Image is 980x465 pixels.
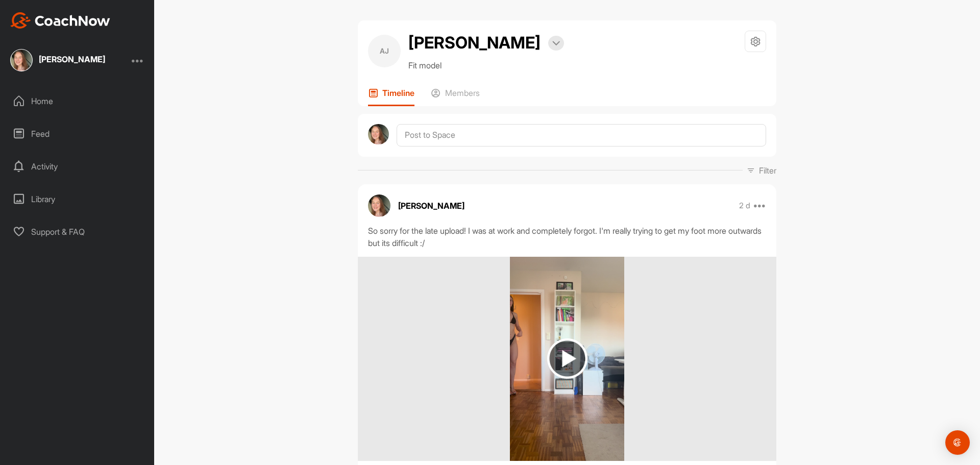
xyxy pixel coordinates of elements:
[368,194,390,217] img: avatar
[398,200,464,212] p: [PERSON_NAME]
[445,88,480,98] p: Members
[408,31,541,55] h2: [PERSON_NAME]
[39,55,105,63] div: [PERSON_NAME]
[759,164,776,177] p: Filter
[6,219,150,244] div: Support & FAQ
[739,201,750,211] p: 2 d
[510,257,625,461] img: media
[6,88,150,114] div: Home
[6,186,150,212] div: Library
[408,59,564,71] p: Fit model
[6,121,150,146] div: Feed
[945,430,970,455] div: Open Intercom Messenger
[382,88,414,98] p: Timeline
[368,124,389,145] img: avatar
[552,41,560,46] img: arrow-down
[10,12,110,29] img: CoachNow
[10,49,33,71] img: square_f21f7fd133a0501a8875930b5b4376f6.jpg
[368,35,401,67] div: AJ
[368,225,766,249] div: So sorry for the late upload! I was at work and completely forgot. I'm really trying to get my fo...
[547,338,587,379] img: play
[6,154,150,179] div: Activity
